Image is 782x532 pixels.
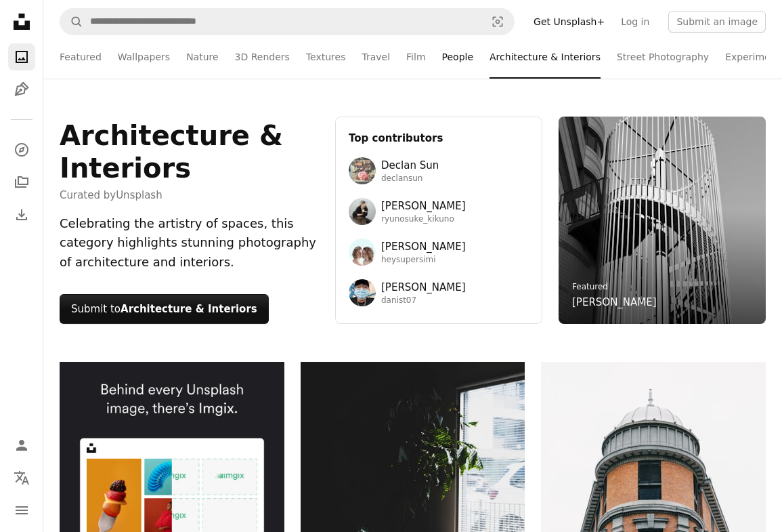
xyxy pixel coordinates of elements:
span: [PERSON_NAME] [381,198,466,214]
a: Avatar of user Ryunosuke Kikuno[PERSON_NAME]ryunosuke_kikuno [349,198,529,225]
span: declansun [381,173,439,184]
a: Download History [8,201,35,228]
a: Film [406,35,425,79]
img: Avatar of user Danist Soh [349,279,376,306]
span: Curated by [60,187,319,203]
span: Declan Sun [381,157,439,173]
button: Submit an image [668,11,766,33]
button: Visual search [481,9,514,35]
a: Travel [362,35,390,79]
a: Collections [8,169,35,196]
a: People [442,35,474,79]
a: Home — Unsplash [8,8,35,38]
a: Get Unsplash+ [525,11,613,33]
a: Textures [306,35,346,79]
img: Avatar of user Simone Hutsch [349,239,376,266]
span: heysupersimi [381,255,466,266]
strong: Architecture & Interiors [121,303,257,315]
img: Avatar of user Declan Sun [349,157,376,184]
a: Avatar of user Danist Soh[PERSON_NAME]danist07 [349,279,529,306]
button: Menu [8,497,35,524]
h1: Architecture & Interiors [60,119,319,184]
a: 3D Renders [235,35,290,79]
a: Photos [8,43,35,70]
a: Log in / Sign up [8,432,35,459]
span: [PERSON_NAME] [381,279,466,295]
a: Avatar of user Simone Hutsch[PERSON_NAME]heysupersimi [349,239,529,266]
h3: Top contributors [349,130,529,146]
a: Nature [186,35,218,79]
a: Avatar of user Declan SunDeclan Sundeclansun [349,157,529,184]
a: Featured [572,282,608,291]
form: Find visuals sitewide [60,8,515,35]
span: [PERSON_NAME] [381,239,466,255]
img: Avatar of user Ryunosuke Kikuno [349,198,376,225]
button: Search Unsplash [60,9,83,35]
a: Street Photography [617,35,709,79]
a: Featured [60,35,102,79]
a: Wallpapers [118,35,170,79]
span: ryunosuke_kikuno [381,214,466,225]
a: [PERSON_NAME] [572,294,657,310]
a: Log in [613,11,657,33]
button: Language [8,464,35,491]
a: Explore [8,136,35,163]
span: danist07 [381,295,466,306]
button: Submit toArchitecture & Interiors [60,294,269,324]
a: Unsplash [116,189,162,201]
div: Celebrating the artistry of spaces, this category highlights stunning photography of architecture... [60,214,319,272]
a: Illustrations [8,76,35,103]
